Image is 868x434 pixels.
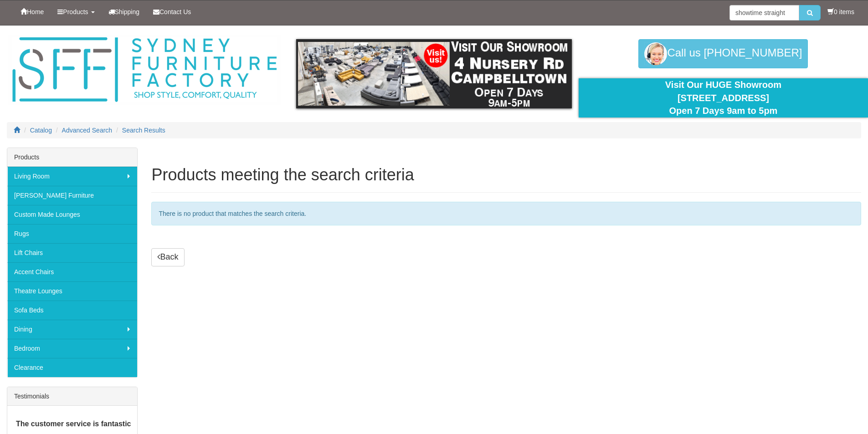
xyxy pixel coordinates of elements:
[115,8,140,15] span: Shipping
[7,281,137,301] a: Theatre Lounges
[827,7,854,16] li: 0 items
[151,166,861,184] h1: Products meeting the search criteria
[7,148,137,167] div: Products
[7,301,137,320] a: Sofa Beds
[7,358,137,377] a: Clearance
[27,8,44,15] span: Home
[7,167,137,186] a: Living Room
[586,78,861,117] div: Visit Our HUGE Showroom [STREET_ADDRESS] Open 7 Days 9am to 5pm
[159,8,191,15] span: Contact Us
[729,5,799,20] input: Site search
[62,127,113,134] a: Advanced Search
[146,0,198,23] a: Contact Us
[102,0,147,23] a: Shipping
[7,243,137,262] a: Lift Chairs
[296,39,572,108] img: showroom.gif
[51,0,101,23] a: Products
[151,248,184,266] a: Back
[63,8,88,15] span: Products
[14,0,51,23] a: Home
[30,127,52,134] a: Catalog
[122,127,165,134] a: Search Results
[7,205,137,224] a: Custom Made Lounges
[7,262,137,281] a: Accent Chairs
[151,202,861,225] div: There is no product that matches the search criteria.
[7,320,137,339] a: Dining
[8,35,281,105] img: Sydney Furniture Factory
[7,186,137,205] a: [PERSON_NAME] Furniture
[16,420,131,428] b: The customer service is fantastic
[7,224,137,243] a: Rugs
[7,339,137,358] a: Bedroom
[7,387,137,406] div: Testimonials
